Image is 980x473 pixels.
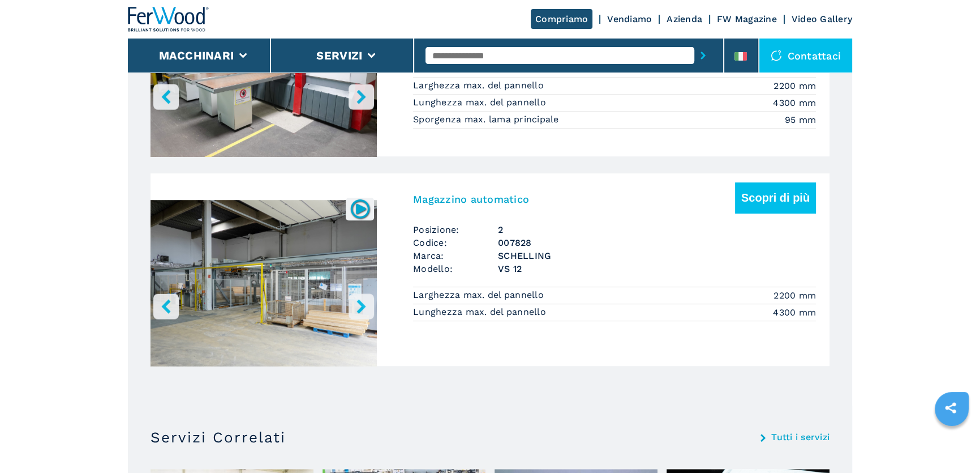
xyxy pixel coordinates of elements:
[694,42,712,69] button: submit-button
[153,84,179,109] button: left-button
[413,113,562,126] p: Sporgenza max. lama principale
[498,223,816,236] span: 2
[936,394,965,422] a: sharethis
[773,306,816,319] em: 4300 mm
[413,193,529,206] h3: Magazzino automatico
[349,293,374,319] button: right-button
[932,422,972,465] iframe: Chat
[153,293,179,319] button: left-button
[128,7,209,32] img: Ferwood
[773,289,816,302] em: 2200 mm
[773,79,816,92] em: 2200 mm
[151,173,829,366] a: left-buttonright-buttonGo to Slide 1Go to Slide 2Go to Slide 3Go to Slide 4Go to Slide 5Go to Sli...
[151,179,377,391] img: f743a2b8033fc6ec8e1b20d5f04590fa
[498,262,816,275] h3: VS 12
[759,39,853,73] div: Contattaci
[316,49,362,62] button: Servizi
[792,14,852,24] a: Video Gallery
[717,14,777,24] a: FW Magazine
[413,289,547,301] p: Larghezza max. del pannello
[349,198,371,220] img: 007828
[413,96,549,109] p: Lunghezza max. del pannello
[785,113,816,126] em: 95 mm
[607,14,652,24] a: Vendiamo
[151,428,286,446] h3: Servizi Correlati
[498,236,816,249] h3: 007828
[773,96,816,109] em: 4300 mm
[159,49,234,62] button: Macchinari
[667,14,702,24] a: Azienda
[413,79,547,92] p: Larghezza max. del pannello
[413,223,498,236] span: Posizione:
[413,306,549,318] p: Lunghezza max. del pannello
[413,236,498,249] span: Codice:
[349,84,374,109] button: right-button
[531,9,592,29] a: Compriamo
[413,249,498,262] span: Marca:
[771,50,782,61] img: Contattaci
[771,433,829,442] a: Tutti i servizi
[498,249,816,262] h3: SCHELLING
[413,262,498,275] span: Modello:
[735,182,816,214] button: Scopri di più
[151,179,377,454] div: Go to Slide 1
